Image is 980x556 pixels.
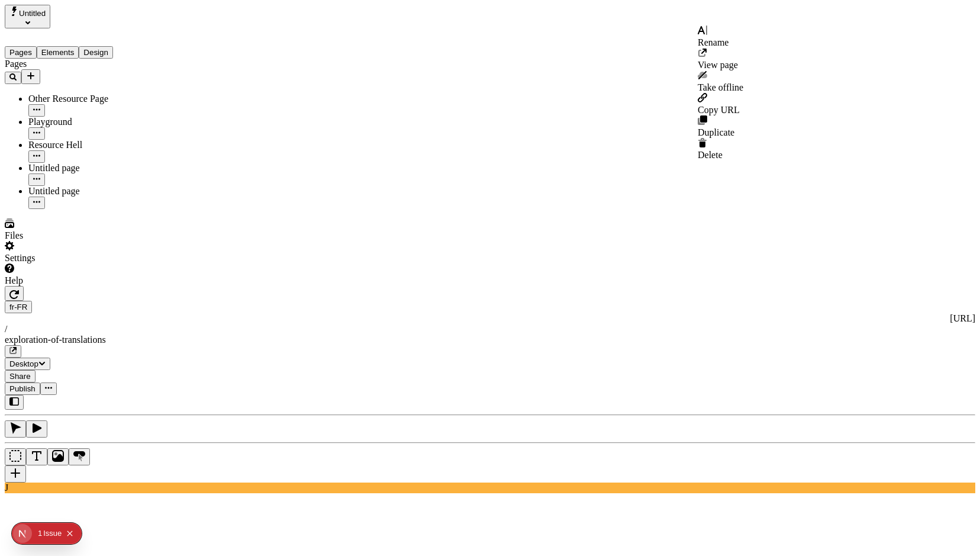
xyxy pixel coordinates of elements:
[47,448,69,465] button: Image
[5,448,26,465] button: Box
[5,230,177,241] div: Files
[698,105,740,115] span: Copy URL
[37,46,79,59] button: Elements
[28,117,177,127] div: Playground
[5,253,177,263] div: Settings
[9,359,38,368] span: Desktop
[9,303,27,311] span: fr-FR
[28,94,177,104] div: Other Resource Page
[698,127,734,137] span: Duplicate
[5,275,177,286] div: Help
[79,46,113,59] button: Design
[5,59,177,69] div: Pages
[28,186,177,197] div: Untitled page
[5,324,975,335] div: /
[26,448,47,465] button: Text
[28,163,177,173] div: Untitled page
[9,372,31,381] span: Share
[5,358,50,370] button: Desktop
[19,9,46,18] span: Untitled
[28,140,177,150] div: Resource Hell
[9,384,36,393] span: Publish
[5,335,975,345] div: exploration-of-translations
[5,370,36,383] button: Share
[5,301,32,313] button: Open locale picker
[5,483,975,493] div: J
[5,383,40,395] button: Publish
[5,46,37,59] button: Pages
[21,69,40,84] button: Add new
[5,5,50,28] button: Select site
[5,313,975,324] div: [URL]
[69,448,90,465] button: Button
[698,82,743,92] span: Take offline
[698,150,723,160] span: Delete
